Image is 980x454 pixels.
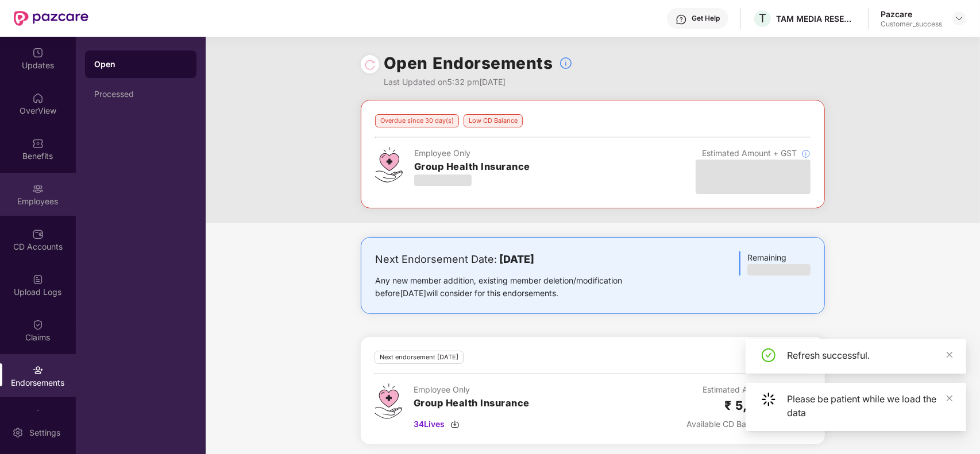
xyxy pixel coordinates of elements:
div: Please be patient while we load the data [787,392,952,420]
div: TAM MEDIA RESEARCH PRIVATE LIMITED [776,13,856,24]
div: Pazcare [881,9,942,20]
span: check-circle [762,348,775,362]
img: icon [762,393,775,406]
div: Get Help [692,14,720,23]
div: Customer_success [881,20,942,29]
img: svg+xml;base64,PHN2ZyBpZD0iSGVscC0zMngzMiIgeG1sbnM9Imh0dHA6Ly93d3cudzMub3JnLzIwMDAvc3ZnIiB3aWR0aD... [676,14,687,25]
img: New Pazcare Logo [14,11,88,26]
div: Refresh successful. [787,348,952,362]
img: svg+xml;base64,PHN2ZyBpZD0iRHJvcGRvd24tMzJ4MzIiIHhtbG5zPSJodHRwOi8vd3d3LnczLm9yZy8yMDAwL3N2ZyIgd2... [955,14,964,23]
span: close [946,351,954,359]
span: T [759,11,766,25]
span: close [946,394,954,402]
